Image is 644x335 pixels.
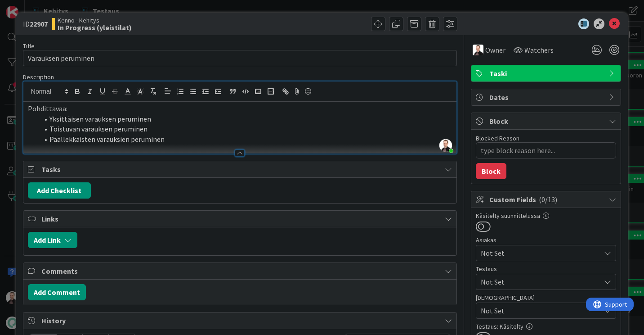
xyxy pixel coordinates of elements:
span: Owner [485,45,505,55]
span: Description [23,73,54,81]
span: Not Set [481,248,600,258]
span: ID [23,18,48,29]
img: VP [473,45,483,55]
span: Links [41,213,440,224]
span: Not Set [481,276,600,287]
span: Support [19,1,41,12]
button: Add Checklist [28,182,91,199]
p: Pohdittavaa: [28,104,452,114]
span: Comments [41,266,440,276]
div: Testaus [476,266,616,272]
span: ( 0/13 ) [539,195,557,204]
li: Toistuvan varauksen peruminen [39,124,452,134]
span: Kenno - Kehitys [58,17,132,24]
div: Käsitelty suunnittelussa [476,213,616,219]
span: Dates [489,92,604,103]
li: Päällekkäisten varauksien peruminen [39,134,452,145]
li: Yksittäisen varauksen peruminen [39,114,452,124]
div: [DEMOGRAPHIC_DATA] [476,294,616,301]
button: Block [476,163,506,179]
button: Add Link [28,232,77,248]
label: Blocked Reason [476,134,519,142]
div: Asiakas [476,237,616,243]
span: Block [489,116,604,127]
input: type card name here... [23,50,457,66]
button: Add Comment [28,284,86,300]
b: 22907 [30,19,48,28]
div: Testaus: Käsitelty [476,323,616,330]
span: History [41,315,440,326]
span: Watchers [524,45,554,55]
span: Tasks [41,164,440,175]
span: Taski [489,68,604,79]
b: In Progress (yleistilat) [58,24,132,31]
span: Not Set [481,305,600,316]
label: Title [23,42,35,50]
img: tlwoCBpLi8iQ7m9SmdbiGsh4Go4lFjjH.jpg [439,139,452,152]
span: Custom Fields [489,194,604,205]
